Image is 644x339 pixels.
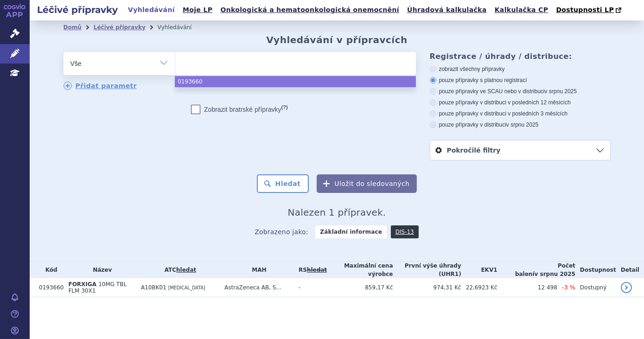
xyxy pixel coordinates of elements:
a: hledat [176,267,196,273]
a: detail [621,282,632,293]
label: pouze přípravky v distribuci v posledních 12 měsících [430,99,611,106]
span: FORXIGA [68,281,96,288]
h2: Léčivé přípravky [30,3,125,16]
label: pouze přípravky v distribuci v posledních 3 měsících [430,110,611,117]
span: -3 % [562,284,575,291]
a: vyhledávání neobsahuje žádnou platnou referenční skupinu [307,267,327,273]
a: Onkologická a hematoonkologická onemocnění [217,4,402,16]
th: MAH [220,262,294,278]
span: Dostupnosti LP [556,6,614,13]
a: Vyhledávání [125,4,178,16]
th: Maximální cena výrobce [327,262,393,278]
strong: Základní informace [315,225,387,238]
li: Vyhledávání [158,20,204,34]
td: Dostupný [575,278,616,297]
label: pouze přípravky ve SCAU nebo v distribuci [430,88,611,95]
del: hledat [307,267,327,273]
a: Moje LP [180,4,215,16]
a: Dostupnosti LP [553,4,626,17]
th: Kód [34,262,64,278]
abbr: (?) [281,104,288,110]
a: Pokročilé filtry [430,141,610,160]
td: 12 498 [497,278,557,297]
label: Zobrazit bratrské přípravky [191,105,288,114]
a: Úhradová kalkulačka [404,4,490,16]
label: pouze přípravky v distribuci [430,121,611,128]
td: 974,31 Kč [393,278,461,297]
button: Hledat [257,174,309,193]
td: - [294,278,327,297]
td: AstraZeneca AB, S... [220,278,294,297]
a: Kalkulačka CP [492,4,551,16]
label: zobrazit všechny přípravky [430,65,611,73]
li: 0193660 [175,76,415,87]
th: ATC [136,262,220,278]
th: První výše úhrady (UHR1) [393,262,461,278]
button: Uložit do sledovaných [317,174,417,193]
a: DIS-13 [391,225,419,238]
a: Přidat parametr [64,82,137,90]
span: Nalezen 1 přípravek. [288,207,386,218]
td: 0193660 [34,278,64,297]
h2: Vyhledávání v přípravcích [266,34,408,45]
th: Detail [616,262,644,278]
span: v srpnu 2025 [545,88,577,95]
label: pouze přípravky s platnou registrací [430,77,611,84]
span: 10MG TBL FLM 30X1 [68,281,127,294]
td: 859,17 Kč [327,278,393,297]
h3: Registrace / úhrady / distribuce: [430,52,611,61]
th: RS [294,262,327,278]
th: Název [64,262,136,278]
span: v srpnu 2025 [535,271,575,277]
span: v srpnu 2025 [506,122,538,128]
td: 22,6923 Kč [461,278,497,297]
th: Dostupnost [575,262,616,278]
a: Léčivé přípravky [94,24,146,31]
th: EKV1 [461,262,497,278]
span: Zobrazeno jako: [255,225,308,238]
th: Počet balení [497,262,575,278]
span: A10BK01 [141,284,166,291]
a: Domů [64,24,82,31]
span: [MEDICAL_DATA] [168,285,205,290]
